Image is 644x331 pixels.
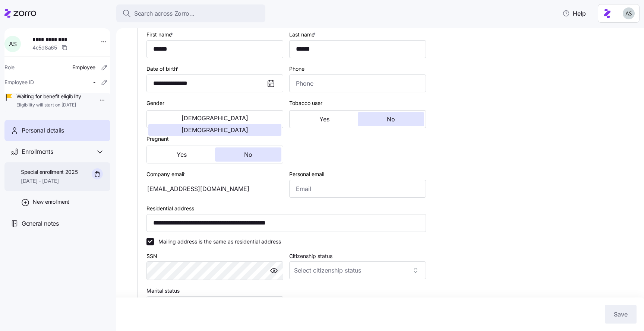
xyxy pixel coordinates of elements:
span: [DEMOGRAPHIC_DATA] [181,127,248,133]
label: First name [146,31,174,39]
span: A S [9,41,16,47]
span: Personal details [22,126,64,135]
label: Personal email [289,170,324,178]
label: Date of birth [146,65,180,73]
input: Select citizenship status [289,261,426,279]
span: Yes [177,152,187,157]
label: Marital status [146,287,180,295]
span: Employee ID [4,79,34,86]
span: New enrollment [33,198,69,206]
span: Employee [72,64,95,71]
label: Citizenship status [289,252,332,260]
button: Save [605,305,637,324]
label: Last name [289,31,317,39]
button: Help [556,6,592,21]
span: Eligibility will start on [DATE] [16,102,81,108]
span: [DATE] - [DATE] [21,177,78,185]
span: Yes [319,116,329,122]
label: Tobacco user [289,99,322,107]
label: Residential address [146,204,194,213]
button: Search across Zorro... [116,4,265,22]
span: No [387,116,395,122]
span: Save [614,310,628,319]
span: 4c5d8a65 [32,44,57,51]
span: Special enrollment 2025 [21,168,78,176]
img: c4d3a52e2a848ea5f7eb308790fba1e4 [623,7,635,19]
span: No [244,152,252,157]
span: Help [562,9,586,18]
span: General notes [22,219,59,228]
label: Pregnant [146,135,169,143]
input: Select marital status [146,296,283,314]
span: - [93,79,95,86]
span: [DEMOGRAPHIC_DATA] [181,115,248,121]
input: Email [289,180,426,198]
span: Role [4,64,15,71]
span: Waiting for benefit eligibility [16,93,81,100]
label: Gender [146,99,164,107]
span: Enrollments [22,147,53,156]
span: Search across Zorro... [134,9,195,18]
label: Phone [289,65,304,73]
input: Phone [289,74,426,92]
label: SSN [146,252,157,260]
label: Mailing address is the same as residential address [154,238,281,245]
label: Company email [146,170,187,178]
